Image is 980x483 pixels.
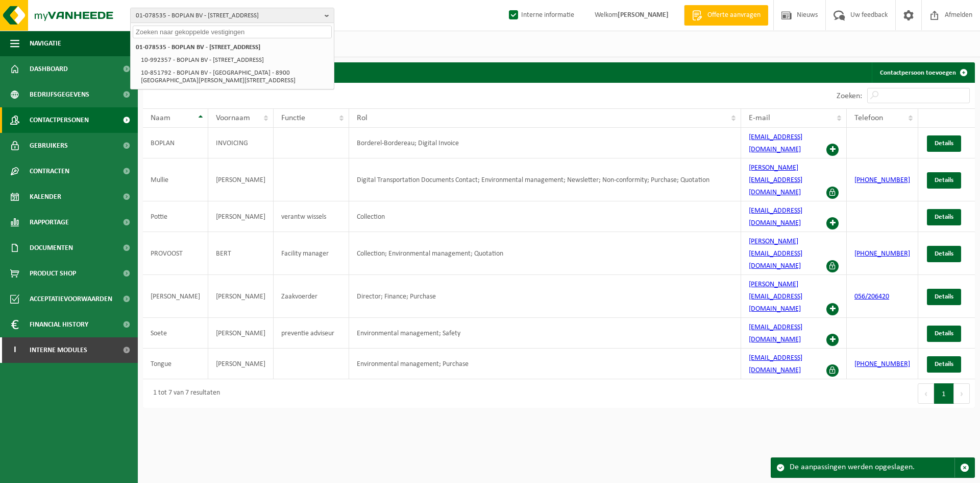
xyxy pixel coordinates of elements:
label: Interne informatie [507,8,574,23]
td: Collection; Environmental management; Quotation [349,232,741,275]
a: [EMAIL_ADDRESS][DOMAIN_NAME] [749,207,802,227]
td: Zaakvoerder [274,275,349,318]
span: Dashboard [30,56,68,82]
td: Director; Finance; Purchase [349,275,741,318]
span: Contactpersonen [30,107,89,133]
td: Soete [143,318,208,349]
span: Rol [357,114,367,122]
a: [PERSON_NAME][EMAIL_ADDRESS][DOMAIN_NAME] [749,164,802,196]
span: I [10,337,19,363]
td: Facility manager [274,232,349,275]
span: Telefoon [854,114,883,122]
div: De aanpassingen werden opgeslagen. [790,458,954,477]
td: Pottie [143,201,208,232]
span: Kalender [30,184,61,210]
li: 10-851792 - BOPLAN BV - [GEOGRAPHIC_DATA] - 8900 [GEOGRAPHIC_DATA][PERSON_NAME][STREET_ADDRESS] [138,66,332,87]
span: Documenten [30,235,73,261]
td: [PERSON_NAME] [208,158,274,201]
td: verantw wissels [274,201,349,232]
a: Details [927,172,961,189]
a: Details [927,209,961,225]
button: 01-078535 - BOPLAN BV - [STREET_ADDRESS] [130,8,334,23]
td: [PERSON_NAME] [143,275,208,318]
a: 056/206420 [854,293,889,301]
span: Details [935,330,953,337]
td: Digital Transportation Documents Contact; Environmental management; Newsletter; Non-conformity; P... [349,158,741,201]
a: [EMAIL_ADDRESS][DOMAIN_NAME] [749,354,802,374]
span: Product Shop [30,261,76,286]
div: 1 tot 7 van 7 resultaten [148,384,220,403]
td: [PERSON_NAME] [208,201,274,232]
a: Offerte aanvragen [684,5,768,26]
td: Collection [349,201,741,232]
a: [PHONE_NUMBER] [854,176,910,184]
span: Gebruikers [30,133,68,158]
strong: 01-078535 - BOPLAN BV - [STREET_ADDRESS] [136,44,260,51]
li: 10-992357 - BOPLAN BV - [STREET_ADDRESS] [138,54,332,66]
span: Bedrijfsgegevens [30,82,89,107]
a: [EMAIL_ADDRESS][DOMAIN_NAME] [749,133,802,153]
span: Details [935,293,953,300]
td: BERT [208,232,274,275]
a: [EMAIL_ADDRESS][DOMAIN_NAME] [749,324,802,343]
td: [PERSON_NAME] [208,275,274,318]
input: Zoeken naar gekoppelde vestigingen [133,26,332,38]
td: Tongue [143,349,208,379]
a: Details [927,356,961,373]
span: Offerte aanvragen [705,10,763,20]
td: preventie adviseur [274,318,349,349]
span: Navigatie [30,31,61,56]
span: Contracten [30,158,69,184]
td: Environmental management; Purchase [349,349,741,379]
td: Environmental management; Safety [349,318,741,349]
a: Contactpersoon toevoegen [872,62,974,83]
span: Acceptatievoorwaarden [30,286,112,312]
span: Details [935,140,953,147]
span: Details [935,177,953,183]
a: Details [927,135,961,152]
a: [PERSON_NAME][EMAIL_ADDRESS][DOMAIN_NAME] [749,281,802,313]
td: PROVOOST [143,232,208,275]
td: [PERSON_NAME] [208,349,274,379]
span: Functie [281,114,305,122]
a: Details [927,246,961,262]
span: 01-078535 - BOPLAN BV - [STREET_ADDRESS] [136,8,321,24]
td: INVOICING [208,128,274,158]
span: Naam [151,114,170,122]
a: [PERSON_NAME][EMAIL_ADDRESS][DOMAIN_NAME] [749,238,802,270]
button: Previous [918,383,934,404]
td: Mullie [143,158,208,201]
span: E-mail [749,114,770,122]
a: [PHONE_NUMBER] [854,360,910,368]
a: [PHONE_NUMBER] [854,250,910,258]
a: Details [927,326,961,342]
label: Zoeken: [837,92,862,100]
span: Financial History [30,312,88,337]
span: Rapportage [30,210,69,235]
span: Voornaam [216,114,250,122]
strong: [PERSON_NAME] [618,11,669,19]
td: Borderel-Bordereau; Digital Invoice [349,128,741,158]
a: Details [927,289,961,305]
td: [PERSON_NAME] [208,318,274,349]
span: Interne modules [30,337,87,363]
span: Details [935,214,953,220]
button: 1 [934,383,954,404]
button: Next [954,383,970,404]
td: BOPLAN [143,128,208,158]
span: Details [935,250,953,257]
span: Details [935,361,953,367]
